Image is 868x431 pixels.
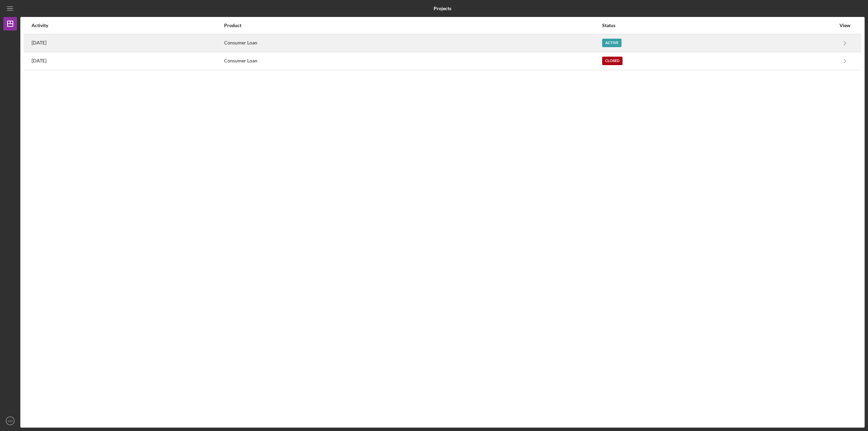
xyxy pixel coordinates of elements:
[602,39,622,47] div: Active
[32,40,46,45] time: 2025-09-29 16:07
[602,57,623,65] div: Closed
[836,23,853,28] div: View
[8,419,12,423] text: AD
[224,35,601,52] div: Consumer Loan
[224,23,601,28] div: Product
[434,6,451,11] b: Projects
[602,23,836,28] div: Status
[3,414,17,428] button: AD
[224,53,601,70] div: Consumer Loan
[32,23,223,28] div: Activity
[32,58,46,63] time: 2024-10-23 15:40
